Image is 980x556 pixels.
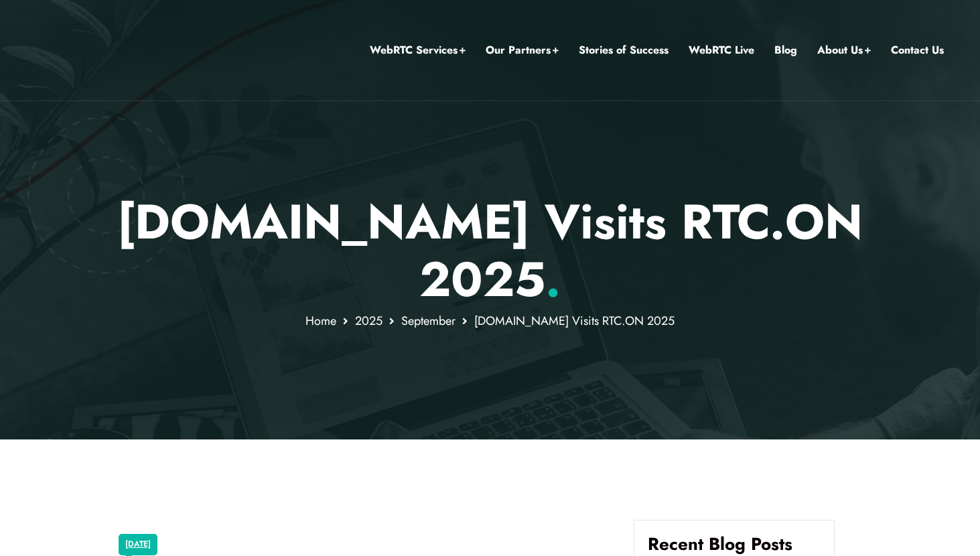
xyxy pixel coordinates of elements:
[401,312,456,330] a: September
[355,312,382,330] a: 2025
[370,42,466,59] a: WebRTC Services
[579,42,669,59] a: Stories of Success
[305,312,336,330] a: Home
[774,42,797,59] a: Blog
[545,245,561,314] span: .
[817,42,871,59] a: About Us
[474,312,675,330] span: [DOMAIN_NAME] Visits RTC.ON 2025
[125,536,151,553] a: [DATE]
[486,42,559,59] a: Our Partners
[98,193,882,309] h1: [DOMAIN_NAME] Visits RTC.ON 2025
[891,42,944,59] a: Contact Us
[689,42,754,59] a: WebRTC Live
